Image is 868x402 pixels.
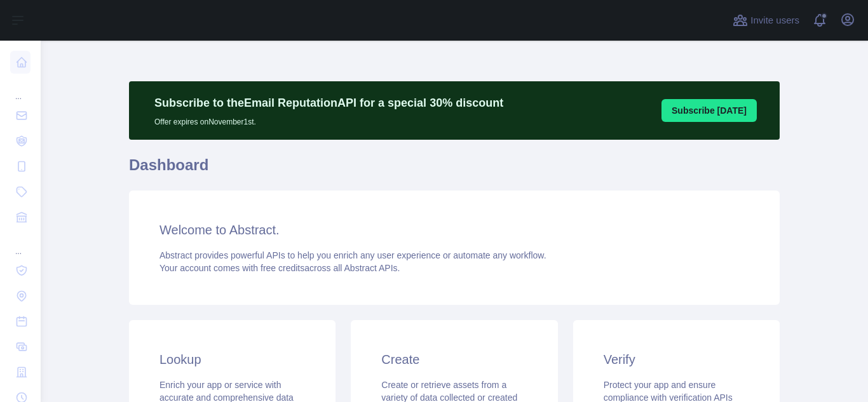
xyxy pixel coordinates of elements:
[159,351,305,368] h3: Lookup
[750,13,799,28] span: Invite users
[159,221,749,239] h3: Welcome to Abstract.
[604,351,749,368] h3: Verify
[154,112,503,127] p: Offer expires on November 1st.
[129,155,780,185] h1: Dashboard
[10,76,31,102] div: ...
[261,263,304,273] span: free credits
[10,231,31,257] div: ...
[159,263,400,273] span: Your account comes with across all Abstract APIs.
[661,99,757,122] button: Subscribe [DATE]
[159,250,546,260] span: Abstract provides powerful APIs to help you enrich any user experience or automate any workflow.
[730,10,802,30] button: Invite users
[381,351,527,368] h3: Create
[154,94,503,112] p: Subscribe to the Email Reputation API for a special 30 % discount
